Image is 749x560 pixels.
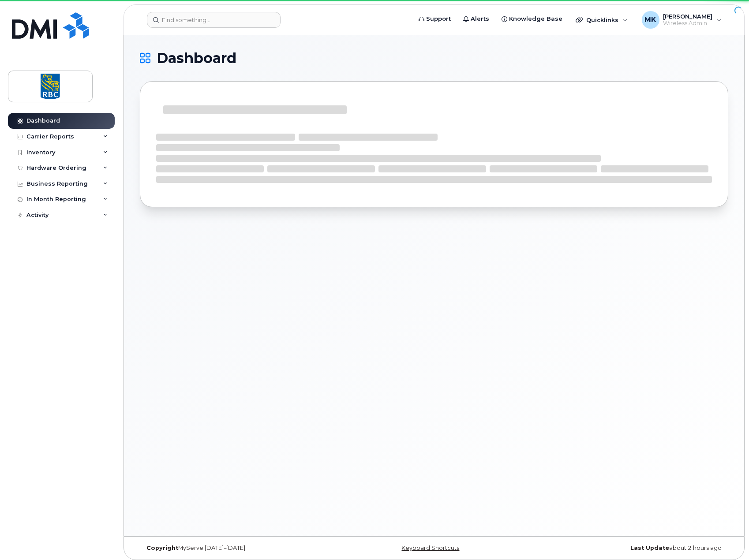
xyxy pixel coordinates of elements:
[140,545,336,552] div: MyServe [DATE]–[DATE]
[401,545,459,551] a: Keyboard Shortcuts
[532,545,728,552] div: about 2 hours ago
[146,545,178,551] strong: Copyright
[157,52,236,65] span: Dashboard
[630,545,669,551] strong: Last Update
